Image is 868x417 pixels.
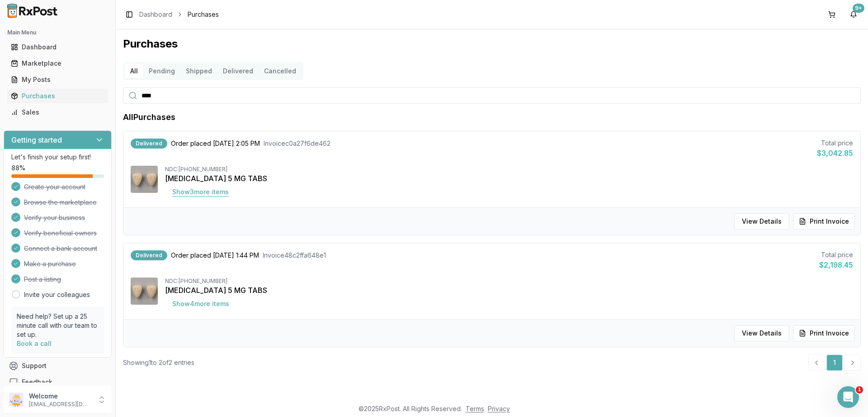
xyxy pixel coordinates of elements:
button: Sales [4,105,112,120]
button: Support [4,358,112,374]
button: Show4more items [165,296,236,312]
h1: Purchases [123,37,861,51]
p: Need help? Set up a 25 minute call with our team to set up. [17,312,99,339]
button: Print Invoice [793,325,855,341]
nav: pagination [808,355,861,371]
a: Book a call [17,340,52,347]
span: Invoice 48c2ffa648e1 [263,251,326,260]
div: $2,198.45 [819,259,853,270]
span: 88 % [11,163,25,173]
a: Purchases [7,88,108,104]
div: Total price [817,139,853,148]
a: Dashboard [7,39,108,55]
img: Bystolic 5 MG TABS [131,278,158,305]
button: View Details [734,325,789,341]
a: Marketplace [7,55,108,72]
span: 1 [856,386,863,393]
div: [MEDICAL_DATA] 5 MG TABS [165,285,853,296]
button: 9+ [846,7,861,22]
button: Feedback [4,374,112,390]
span: Browse the marketplace [24,198,97,207]
button: My Posts [4,72,112,87]
a: 1 [826,355,843,371]
iframe: Intercom live chat [837,386,859,408]
button: View Details [734,213,789,230]
span: Feedback [22,378,52,387]
button: Delivered [217,64,259,78]
button: Dashboard [4,40,112,54]
span: Make a purchase [24,259,76,268]
div: 9+ [853,4,864,13]
h2: Main Menu [7,29,108,36]
span: Connect a bank account [24,244,97,253]
a: My Posts [7,72,108,88]
img: User avatar [9,393,24,407]
div: Showing 1 to 2 of 2 entries [123,358,194,367]
img: Bystolic 5 MG TABS [131,166,158,193]
div: Total price [819,250,853,259]
a: Privacy [488,405,510,412]
span: Order placed [DATE] 1:44 PM [171,251,259,260]
button: Show3more items [165,184,236,200]
p: [EMAIL_ADDRESS][DOMAIN_NAME] [29,401,92,408]
div: $3,042.85 [817,148,853,158]
button: All [125,64,143,78]
button: Cancelled [259,64,302,78]
h1: All Purchases [123,111,175,124]
span: Invoice c0a27f6de462 [264,139,330,148]
nav: breadcrumb [139,10,219,19]
button: Marketplace [4,56,112,71]
a: Invite your colleagues [24,290,90,299]
span: Verify beneficial owners [24,229,97,238]
div: Sales [11,108,104,117]
div: Purchases [11,91,104,101]
a: Dashboard [139,10,172,19]
button: Purchases [4,89,112,103]
a: Terms [466,405,484,412]
button: Print Invoice [793,213,855,230]
a: Sales [7,104,108,120]
div: NDC: [PHONE_NUMBER] [165,278,853,285]
div: My Posts [11,75,104,84]
span: Post a listing [24,275,61,284]
div: Delivered [131,250,167,260]
span: Verify your business [24,213,85,222]
p: Let's finish your setup first! [11,153,104,162]
button: Shipped [180,64,217,78]
span: Purchases [188,10,219,19]
div: Delivered [131,139,167,149]
span: Create your account [24,182,85,192]
div: NDC: [PHONE_NUMBER] [165,166,853,173]
img: RxPost Logo [4,4,61,18]
div: [MEDICAL_DATA] 5 MG TABS [165,173,853,184]
button: Pending [143,64,180,78]
span: Order placed [DATE] 2:05 PM [171,139,260,148]
p: Welcome [29,392,92,401]
div: Dashboard [11,43,104,52]
div: Marketplace [11,59,104,68]
h3: Getting started [11,134,62,145]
